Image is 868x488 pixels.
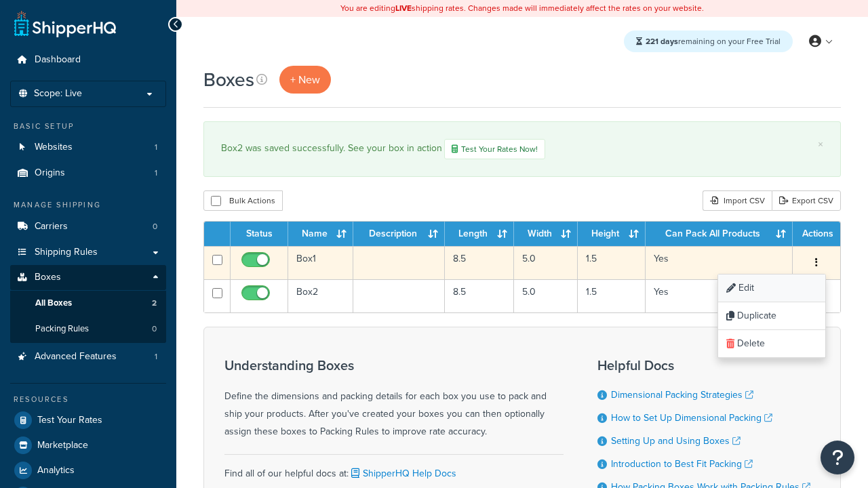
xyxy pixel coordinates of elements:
span: + New [290,72,320,87]
a: Carriers 0 [10,214,166,239]
li: Advanced Features [10,344,166,369]
div: remaining on your Free Trial [624,30,793,52]
a: × [818,139,823,150]
td: Box2 [288,279,353,312]
a: Shipping Rules [10,240,166,265]
th: Actions [793,222,840,246]
td: 5.0 [514,279,578,312]
span: All Boxes [35,298,72,309]
span: Analytics [37,465,75,476]
div: Import CSV [703,190,772,211]
a: Dashboard [10,47,166,73]
div: Find all of our helpful docs at: [224,454,564,483]
a: Marketplace [10,433,166,457]
td: 8.5 [445,246,514,279]
h1: Boxes [203,66,254,93]
span: 1 [155,142,157,153]
th: Status [231,222,288,246]
a: Websites 1 [10,135,166,160]
strong: 221 days [646,35,678,47]
span: Test Your Rates [37,415,102,426]
td: Yes [646,279,793,312]
li: Origins [10,161,166,186]
li: Boxes [10,265,166,342]
span: Scope: Live [34,88,82,100]
h3: Understanding Boxes [224,358,564,373]
span: Shipping Rules [35,247,98,258]
a: Export CSV [772,190,841,211]
span: Packing Rules [35,323,89,335]
li: Carriers [10,214,166,239]
a: Test Your Rates Now! [444,139,545,159]
button: Bulk Actions [203,190,283,211]
span: 1 [155,167,157,179]
button: Open Resource Center [821,441,854,474]
span: Websites [35,142,73,153]
span: 2 [152,298,157,309]
th: Name : activate to sort column ascending [288,222,353,246]
a: Introduction to Best Fit Packing [611,457,753,471]
td: 1.5 [578,246,646,279]
td: 1.5 [578,279,646,312]
td: 8.5 [445,279,514,312]
a: Dimensional Packing Strategies [611,388,753,402]
a: Edit [718,274,825,302]
a: Origins 1 [10,161,166,186]
a: ShipperHQ Help Docs [349,466,456,481]
div: Basic Setup [10,121,166,132]
span: 1 [155,351,157,363]
td: Yes [646,246,793,279]
span: Advanced Features [35,351,117,363]
span: Dashboard [35,54,81,66]
td: Box1 [288,246,353,279]
span: Boxes [35,272,61,283]
a: All Boxes 2 [10,291,166,316]
span: Carriers [35,221,68,232]
b: LIVE [395,2,412,14]
th: Length : activate to sort column ascending [445,222,514,246]
div: Resources [10,394,166,405]
th: Can Pack All Products : activate to sort column ascending [646,222,793,246]
a: Setting Up and Using Boxes [611,434,741,448]
a: + New [279,66,331,94]
h3: Helpful Docs [597,358,810,373]
li: All Boxes [10,291,166,316]
a: How to Set Up Dimensional Packing [611,411,772,425]
a: Test Your Rates [10,408,166,432]
span: 0 [153,221,157,232]
a: ShipperHQ Home [14,10,116,37]
a: Advanced Features 1 [10,344,166,369]
div: Box2 was saved successfully. See your box in action [221,139,823,159]
span: Marketplace [37,440,88,451]
div: Define the dimensions and packing details for each box you use to pack and ship your products. Af... [224,358,564,441]
a: Boxes [10,265,166,290]
li: Websites [10,135,166,160]
div: Manage Shipping [10,199,166,211]
th: Width : activate to sort column ascending [514,222,578,246]
li: Packing Rules [10,317,166,342]
a: Packing Rules 0 [10,317,166,342]
a: Duplicate [718,302,825,330]
span: Origins [35,167,65,179]
th: Description : activate to sort column ascending [353,222,445,246]
a: Analytics [10,458,166,483]
a: Delete [718,330,825,358]
th: Height : activate to sort column ascending [578,222,646,246]
span: 0 [152,323,157,335]
td: 5.0 [514,246,578,279]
